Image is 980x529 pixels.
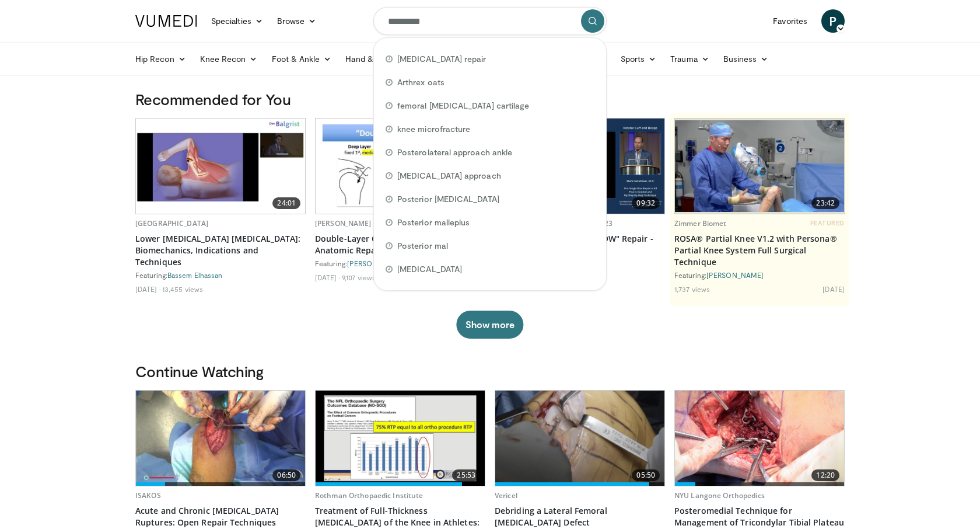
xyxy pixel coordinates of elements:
span: Posterolateral approach ankle [397,147,512,158]
li: [DATE] [135,284,160,294]
a: Double-Layer Cuff Repair: A Balanced & Anatomic Repair [315,233,485,256]
span: 06:50 [272,469,300,481]
span: 25:53 [452,469,480,481]
a: ISAKOS [135,490,161,500]
img: f5ba6478-39e7-4080-afcf-714c9f4301c8.620x360_q85_upscale.jpg [136,391,305,486]
a: 10:42 [316,119,485,214]
img: 8f65fb1a-ecd2-4f18-addc-e9d42cd0a40b.620x360_q85_upscale.jpg [316,119,485,214]
a: Acute and Chronic [MEDICAL_DATA] Ruptures: Open Repair Techniques [135,505,306,528]
button: Show more [456,311,523,339]
input: Search topics, interventions [373,7,607,35]
a: Trauma [663,47,716,71]
span: [MEDICAL_DATA] [397,263,462,275]
span: Posterior malleplus [397,217,470,228]
img: 003f300e-98b5-4117-aead-6046ac8f096e.620x360_q85_upscale.jpg [136,119,305,214]
span: 24:01 [272,197,300,209]
a: Rothman Orthopaedic Institute [315,490,423,500]
span: Arthrex oats [397,76,444,88]
a: 25:53 [316,391,485,486]
a: Foot & Ankle [265,47,339,71]
img: 99b1778f-d2b2-419a-8659-7269f4b428ba.620x360_q85_upscale.jpg [675,120,844,212]
a: Sports [614,47,664,71]
a: [PERSON_NAME] [706,271,764,279]
a: Hip Recon [128,47,193,71]
span: 05:50 [632,469,660,481]
span: knee microfracture [397,123,470,135]
div: Featuring: [135,270,306,280]
a: Favorites [766,9,814,33]
a: 12:20 [675,391,844,486]
a: Vericel [495,490,517,500]
a: 23:42 [675,119,844,214]
h3: Continue Watching [135,362,845,381]
a: Bassem Elhassan [167,271,223,279]
a: Lower [MEDICAL_DATA] [MEDICAL_DATA]: Biomechanics, Indications and Techniques [135,233,306,268]
span: [MEDICAL_DATA] repair [397,53,486,65]
a: Business [716,47,776,71]
div: Featuring: [315,259,485,268]
span: 12:20 [811,469,839,481]
span: FEATURED [810,219,845,227]
li: 1,737 views [674,284,710,294]
a: [GEOGRAPHIC_DATA] [135,218,208,228]
li: 13,455 views [162,284,203,294]
a: Debriding a Lateral Femoral [MEDICAL_DATA] Defect [495,505,665,528]
a: [PERSON_NAME] [347,259,404,267]
a: Zimmer Biomet [674,218,727,228]
img: 83dc4575-b99f-4993-bd68-3103a0fd6a7f.620x360_q85_upscale.jpg [495,391,664,486]
a: [PERSON_NAME] [315,218,372,228]
span: [MEDICAL_DATA] approach [397,170,501,182]
img: VuMedi Logo [135,15,197,27]
span: Posterior mal [397,240,448,252]
a: ROSA® Partial Knee V1.2 with Persona® Partial Knee System Full Surgical Technique [674,233,845,268]
a: 05:50 [495,391,664,486]
a: Browse [270,9,324,33]
li: [DATE] [822,284,845,294]
a: 06:50 [136,391,305,486]
h3: Recommended for You [135,90,845,109]
a: Hand & Wrist [338,47,414,71]
span: femoral [MEDICAL_DATA] cartilage [397,100,529,112]
a: Knee Recon [193,47,265,71]
img: a2911c41-358b-4348-95c5-a368b0b4586d.jpg.620x360_q85_upscale.jpg [675,391,844,486]
div: Featuring: [674,270,845,280]
li: 9,107 views [342,273,376,282]
a: Specialties [204,9,270,33]
span: 09:32 [632,197,660,209]
a: 24:01 [136,119,305,214]
li: [DATE] [315,273,340,282]
a: P [821,9,845,33]
a: NYU Langone Orthopedics [674,490,765,500]
span: Posterior [MEDICAL_DATA] [397,193,499,205]
img: ab458ae3-3b7b-44f1-8043-76735947851a.620x360_q85_upscale.jpg [316,391,485,486]
span: 23:42 [811,197,839,209]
